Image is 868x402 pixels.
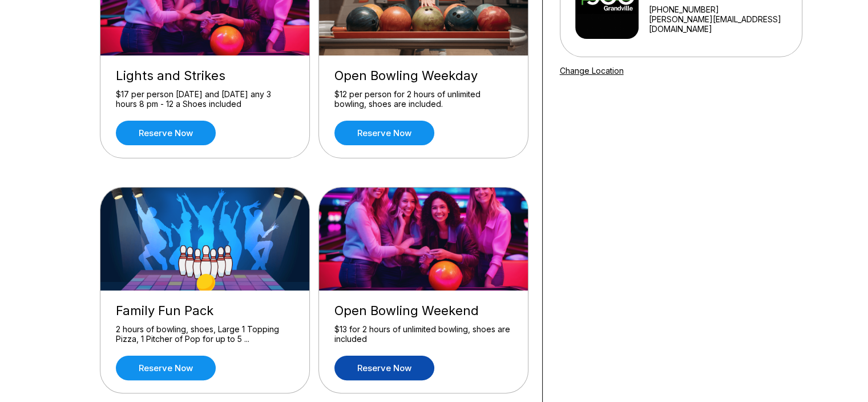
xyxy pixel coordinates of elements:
a: Reserve now [334,121,434,145]
div: Open Bowling Weekday [334,68,512,83]
div: $17 per person [DATE] and [DATE] any 3 hours 8 pm - 12 a Shoes included [116,89,294,109]
img: Family Fun Pack [100,188,310,290]
a: Reserve now [116,121,216,145]
a: [PERSON_NAME][EMAIL_ADDRESS][DOMAIN_NAME] [649,14,797,34]
a: Reserve now [334,356,434,380]
a: Change Location [560,66,624,75]
div: 2 hours of bowling, shoes, Large 1 Topping Pizza, 1 Pitcher of Pop for up to 5 ... [116,324,294,344]
a: Reserve now [116,356,216,380]
img: Open Bowling Weekend [319,188,529,290]
div: $12 per person for 2 hours of unlimited bowling, shoes are included. [334,89,512,109]
div: Family Fun Pack [116,303,294,319]
div: [PHONE_NUMBER] [649,5,797,14]
div: Open Bowling Weekend [334,303,512,319]
div: $13 for 2 hours of unlimited bowling, shoes are included [334,324,512,344]
div: Lights and Strikes [116,68,294,83]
